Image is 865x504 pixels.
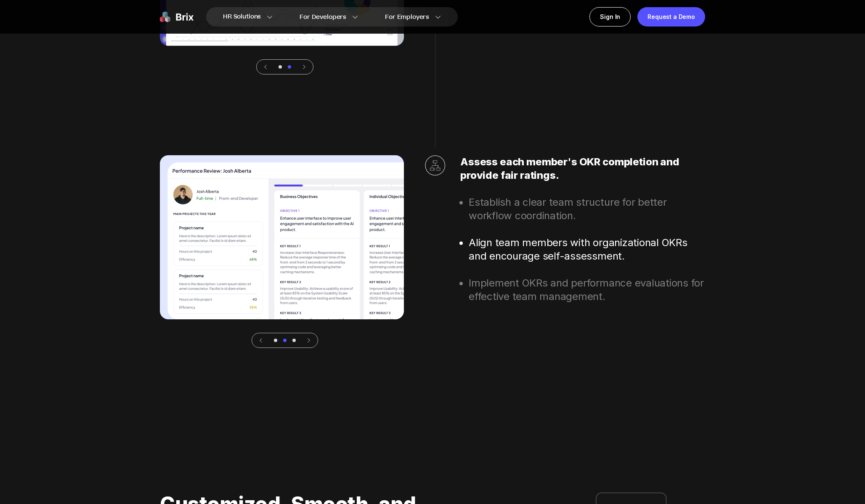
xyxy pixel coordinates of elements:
a: Request a Demo [637,7,705,27]
li: Establish a clear team structure for better workflow coordination. [469,196,705,223]
h2: Assess each member's OKR completion and provide fair ratings. [460,155,705,182]
a: Sign In [589,7,631,27]
span: For Developers [300,13,346,21]
li: Align team members with organizational OKRs and encourage self-assessment. [469,236,705,263]
span: For Employers [385,13,429,21]
span: HR Solutions [223,10,261,24]
img: avatar [160,155,404,319]
li: Implement OKRs and performance evaluations for effective team management. [469,276,705,303]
